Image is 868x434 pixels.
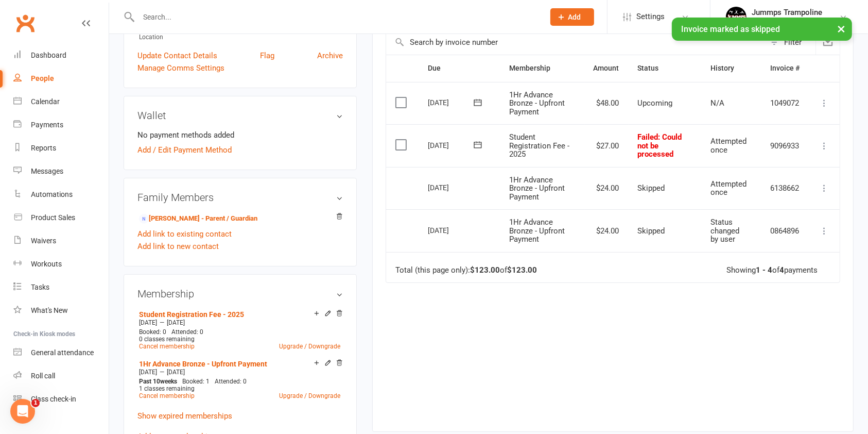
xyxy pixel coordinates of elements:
div: — [136,368,343,376]
a: Waivers [13,229,109,253]
a: Update Contact Details [137,49,217,62]
a: Clubworx [12,10,38,36]
a: General attendance kiosk mode [13,341,109,364]
div: General attendance [31,348,94,357]
span: Settings [636,5,665,28]
div: Class check-in [31,395,76,403]
a: Product Sales [13,206,109,229]
a: Roll call [13,364,109,388]
span: [DATE] [167,369,185,376]
div: [DATE] [428,222,475,238]
th: History [701,55,761,81]
div: Roll call [31,372,55,380]
div: Total (this page only): of [395,266,537,275]
div: Tasks [31,283,49,291]
img: thumb_image1698795904.png [726,7,747,27]
a: Cancel membership [139,343,195,350]
span: Student Registration Fee - 2025 [509,132,569,159]
h3: Wallet [137,110,343,121]
a: Flag [260,49,274,62]
div: Dashboard [31,51,66,59]
span: 1Hr Advance Bronze - Upfront Payment [509,90,565,116]
a: Student Registration Fee - 2025 [139,310,244,319]
a: Class kiosk mode [13,388,109,411]
td: 0864896 [761,209,809,252]
a: Payments [13,113,109,137]
div: Waivers [31,237,56,245]
a: Tasks [13,276,109,299]
div: — [136,319,343,327]
th: Membership [500,55,584,81]
a: Cancel membership [139,392,195,399]
button: × [832,18,850,40]
span: Booked: 0 [139,328,166,336]
strong: 1 - 4 [756,265,772,275]
a: Messages [13,160,109,183]
a: People [13,67,109,90]
span: Skipped [638,183,665,193]
div: Automations [31,190,73,198]
span: [DATE] [139,369,157,376]
span: Status changed by user [710,218,739,244]
a: Calendar [13,90,109,113]
span: Attempted once [710,137,747,155]
td: 1049072 [761,82,809,125]
div: [DATE] [428,179,475,195]
td: 9096933 [761,124,809,167]
div: Jummps Parkwood Pty Ltd [752,17,839,26]
span: Past 10 [139,378,160,385]
span: Failed [638,132,682,159]
span: 1 [31,399,40,407]
span: 1 classes remaining [139,385,195,392]
div: Messages [31,167,63,175]
iframe: Intercom live chat [10,399,35,424]
th: Due [419,55,500,81]
a: Upgrade / Downgrade [279,343,340,350]
a: Upgrade / Downgrade [279,392,340,399]
div: Product Sales [31,213,75,222]
a: Add link to existing contact [137,228,232,240]
div: Jummps Trampoline [752,8,839,17]
span: [DATE] [167,319,185,326]
a: What's New [13,299,109,322]
th: Amount [584,55,629,81]
span: Booked: 1 [182,378,210,385]
span: Attempted once [710,179,747,197]
a: [PERSON_NAME] - Parent / Guardian [139,213,257,224]
a: Manage Comms Settings [137,62,224,74]
div: Workouts [31,260,62,268]
a: 1Hr Advance Bronze - Upfront Payment [139,360,267,368]
span: : Could not be processed [638,132,682,159]
span: 1Hr Advance Bronze - Upfront Payment [509,218,565,244]
td: $24.00 [584,167,629,210]
div: Calendar [31,97,60,106]
strong: 4 [779,265,784,275]
input: Search... [135,10,537,24]
a: Add link to new contact [137,240,219,253]
div: What's New [31,306,68,314]
div: weeks [136,378,180,385]
span: 1Hr Advance Bronze - Upfront Payment [509,175,565,202]
span: Attended: 0 [215,378,247,385]
span: Attended: 0 [171,328,203,336]
strong: $123.00 [507,265,537,275]
a: Workouts [13,253,109,276]
div: Showing of payments [726,266,818,275]
a: Dashboard [13,44,109,67]
button: Add [550,8,594,26]
span: Skipped [638,226,665,236]
h3: Membership [137,288,343,299]
th: Status [629,55,702,81]
td: 6138662 [761,167,809,210]
span: [DATE] [139,319,157,326]
td: $48.00 [584,82,629,125]
div: Payments [31,121,63,129]
strong: $123.00 [470,265,500,275]
li: No payment methods added [137,129,343,141]
td: $24.00 [584,209,629,252]
td: $27.00 [584,124,629,167]
div: Invoice marked as skipped [672,18,852,41]
a: Add / Edit Payment Method [137,144,232,156]
h3: Family Members [137,192,343,203]
span: 0 classes remaining [139,336,195,343]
